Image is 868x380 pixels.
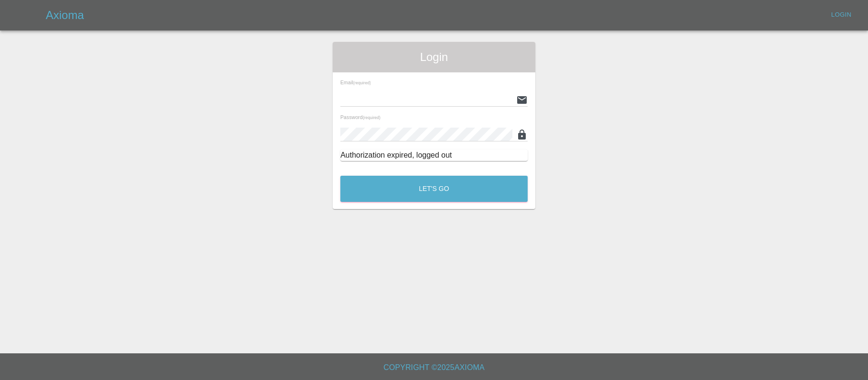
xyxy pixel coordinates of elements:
h6: Copyright © 2025 Axioma [8,361,860,374]
span: Login [340,50,528,65]
span: Password [340,114,380,120]
h5: Axioma [46,8,84,23]
small: (required) [363,116,380,120]
div: Authorization expired, logged out [340,150,528,161]
small: (required) [353,81,371,85]
button: Let's Go [340,176,528,202]
a: Login [826,8,857,22]
span: Email [340,80,371,85]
